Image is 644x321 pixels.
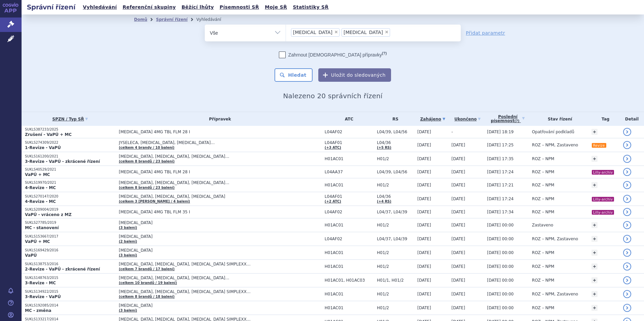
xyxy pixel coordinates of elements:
a: (3 balení) [119,309,137,312]
span: [MEDICAL_DATA], [MEDICAL_DATA], [MEDICAL_DATA]… [119,154,287,159]
a: SPZN / Typ SŘ [25,114,116,124]
th: Stav řízení [528,112,588,126]
a: detail [623,290,631,298]
i: Revize [592,143,606,148]
span: × [385,30,389,34]
span: H01/2 [377,292,414,296]
span: [MEDICAL_DATA], [MEDICAL_DATA], [MEDICAL_DATA] SIMPLEXX… [119,262,287,266]
span: ROZ – NPM [532,170,554,174]
strong: VaPÚ + MC [25,172,50,177]
span: H01AC01 [325,306,374,310]
a: (celkem 8 brandů / 23 balení) [119,159,175,163]
button: Uložit do sledovaných [318,68,391,82]
span: [DATE] 17:21 [487,183,514,187]
a: (3 balení) [119,253,137,257]
a: (celkem 4 brandy / 10 balení) [119,146,174,149]
span: Nalezeno 20 správních řízení [283,92,382,100]
span: ROZ – NPM [532,278,554,283]
strong: VaPÚ + MC [25,239,50,244]
th: Tag [588,112,620,126]
strong: 2-Revize - VaPÚ - zkrácené řízení [25,267,100,272]
span: [MEDICAL_DATA], [MEDICAL_DATA], [MEDICAL_DATA] [119,194,287,199]
a: Domů [134,17,147,22]
a: + [591,277,598,283]
span: [DATE] 00:00 [487,223,514,227]
th: Detail [620,112,644,126]
a: + [591,250,598,256]
a: Přidat parametr [466,30,505,36]
a: (celkem 8 brandů / 18 balení) [119,295,175,298]
span: Zastaveno [532,223,553,227]
span: [DATE] 17:24 [487,170,514,174]
span: [DATE] [451,306,465,310]
span: H01/2 [377,223,414,227]
a: Správní řízení [156,17,188,22]
span: [DATE] [451,278,465,283]
a: detail [623,221,631,229]
a: + [591,222,598,228]
a: (celkem 3 [PERSON_NAME] / 4 balení) [119,200,190,203]
strong: 4-Revize - MC [25,199,56,204]
span: H01AC01 [325,250,374,255]
span: ROZ – NPM [532,183,554,187]
label: Zahrnout [DEMOGRAPHIC_DATA] přípravky [279,51,387,58]
a: detail [623,235,631,243]
span: [DATE] 17:24 [487,197,514,201]
span: JYSELECA, [MEDICAL_DATA], [MEDICAL_DATA]… [119,140,287,145]
span: [DATE] [417,197,431,201]
a: detail [623,141,631,149]
a: + [591,305,598,311]
strong: 1-Revize - VaPÚ [25,145,61,150]
span: ROZ – NPM [532,156,554,161]
span: [DATE] [451,237,465,241]
strong: MC - stanovení [25,225,59,230]
p: SUKLS138753/2016 [25,262,116,266]
span: [DATE] [417,250,431,255]
span: [MEDICAL_DATA] [119,220,287,225]
p: SUKLS270147/2020 [25,194,116,199]
span: L04/36 [377,140,414,145]
strong: Zrušení - VaPÚ + MC [25,132,72,137]
p: SUKLS169429/2016 [25,248,116,253]
a: (+3 ATC) [325,146,341,149]
a: + [591,291,598,297]
a: Referenční skupiny [121,3,178,12]
span: H01/1, H01/2 [377,278,414,283]
span: H01/2 [377,156,414,161]
span: [MEDICAL_DATA] [119,234,287,239]
a: detail [623,195,631,203]
a: Ukončeno [451,114,484,124]
span: H01AC01 [325,156,374,161]
a: + [591,182,598,188]
span: H01AC01 [325,264,374,269]
span: [DATE] 00:00 [487,278,514,283]
a: detail [623,208,631,216]
span: [DATE] [417,292,431,296]
a: (celkem 10 brandů / 19 balení) [119,281,177,285]
span: [MEDICAL_DATA] [119,248,287,253]
span: L04AF02 [325,237,374,241]
a: (3 balení) [119,226,137,229]
span: [DATE] [451,143,465,147]
span: L04/37, L04/39 [377,237,414,241]
span: [DATE] 00:00 [487,250,514,255]
span: ROZ – NPM [532,264,554,269]
span: [DATE] 17:35 [487,156,514,161]
span: L04AA37 [325,170,374,174]
span: [DATE] 00:00 [487,292,514,296]
span: [DATE] [417,143,431,147]
p: SUKLS274309/2022 [25,140,116,145]
span: L04AF01 [325,194,374,199]
span: [DATE] [417,264,431,269]
span: [DATE] [451,250,465,255]
span: [MEDICAL_DATA], [MEDICAL_DATA], [MEDICAL_DATA]… [119,180,287,185]
span: [DATE] [417,306,431,310]
span: [DATE] [451,223,465,227]
span: H01AC01 [325,223,374,227]
span: H01/2 [377,306,414,310]
a: Vyhledávání [81,3,119,12]
span: ROZ – NPM [532,250,554,255]
a: (celkem 7 brandů / 17 balení) [119,267,175,271]
th: Přípravek [116,112,321,126]
span: [DATE] [451,210,465,214]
